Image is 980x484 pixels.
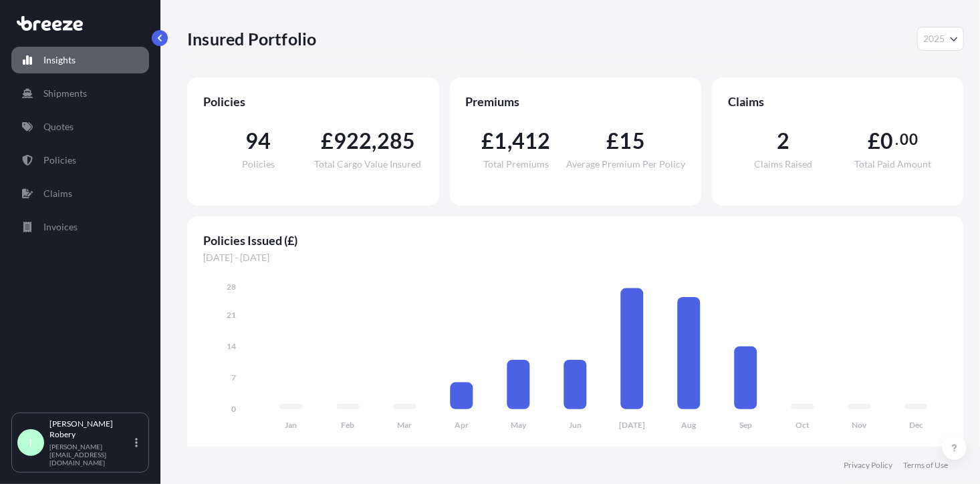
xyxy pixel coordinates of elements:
[321,130,334,152] span: £
[231,373,236,383] tspan: 7
[203,232,948,248] span: Policies Issued (£)
[903,460,948,471] a: Terms of Use
[203,93,423,109] span: Policies
[455,421,469,431] tspan: Apr
[231,404,236,414] tspan: 0
[739,421,752,431] tspan: Sep
[566,160,685,169] span: Average Premium Per Policy
[569,421,582,431] tspan: Jun
[483,160,549,169] span: Total Premiums
[372,130,377,152] span: ,
[507,130,512,152] span: ,
[342,421,355,431] tspan: Feb
[728,93,948,109] span: Claims
[203,251,948,264] span: [DATE] - [DATE]
[777,130,789,152] span: 2
[227,341,236,351] tspan: 14
[881,130,894,152] span: 0
[377,130,416,152] span: 285
[43,53,76,67] p: Insights
[619,421,645,431] tspan: [DATE]
[854,160,932,169] span: Total Paid Amount
[481,130,494,152] span: £
[187,28,316,49] p: Insured Portfolio
[43,120,74,134] p: Quotes
[315,160,422,169] span: Total Cargo Value Insured
[285,421,297,431] tspan: Jan
[11,214,149,240] a: Invoices
[43,154,76,167] p: Policies
[11,80,149,107] a: Shipments
[11,147,149,174] a: Policies
[852,421,868,431] tspan: Nov
[29,436,33,449] span: I
[11,113,149,140] a: Quotes
[43,187,72,200] p: Claims
[895,134,898,145] span: .
[227,282,236,292] tspan: 28
[495,130,507,152] span: 1
[900,134,918,145] span: 00
[620,130,645,152] span: 15
[11,180,149,207] a: Claims
[868,130,881,152] span: £
[682,421,697,431] tspan: Aug
[334,130,372,152] span: 922
[512,130,551,152] span: 412
[844,460,892,471] a: Privacy Policy
[242,160,275,169] span: Policies
[49,419,132,440] p: [PERSON_NAME] Robery
[49,443,132,467] p: [PERSON_NAME][EMAIL_ADDRESS][DOMAIN_NAME]
[227,310,236,320] tspan: 21
[398,421,412,431] tspan: Mar
[795,421,810,431] tspan: Oct
[43,87,87,100] p: Shipments
[754,160,812,169] span: Claims Raised
[607,130,620,152] span: £
[11,47,149,73] a: Insights
[917,27,964,51] button: Year Selector
[466,93,686,109] span: Premiums
[43,220,78,234] p: Invoices
[909,421,923,431] tspan: Dec
[923,32,945,45] span: 2025
[511,421,527,431] tspan: May
[245,130,271,152] span: 94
